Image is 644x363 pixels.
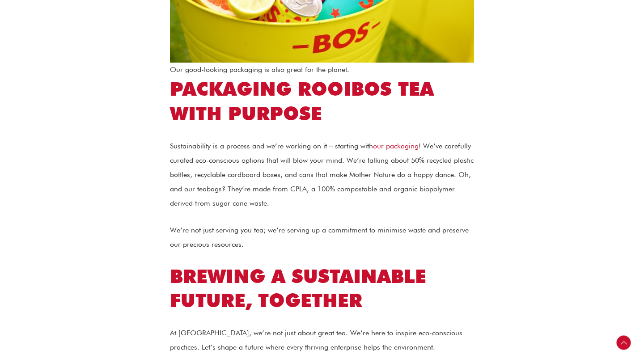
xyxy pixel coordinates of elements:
p: Sustainability is a process and we’re working on it – starting with ! We’ve carefully curated eco... [170,139,474,211]
p: At [GEOGRAPHIC_DATA], we’re not just about great tea. We’re here to inspire eco-conscious practic... [170,326,474,355]
h2: Brewing a Sustainable Future, Together [170,264,474,313]
a: our packaging [373,142,419,150]
h2: Packaging Rooibos Tea with Purpose [170,77,474,126]
figcaption: Our good-looking packaging is also great for the planet. [170,63,474,77]
p: We’re not just serving you tea; we’re serving up a commitment to minimise waste and preserve our ... [170,223,474,252]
